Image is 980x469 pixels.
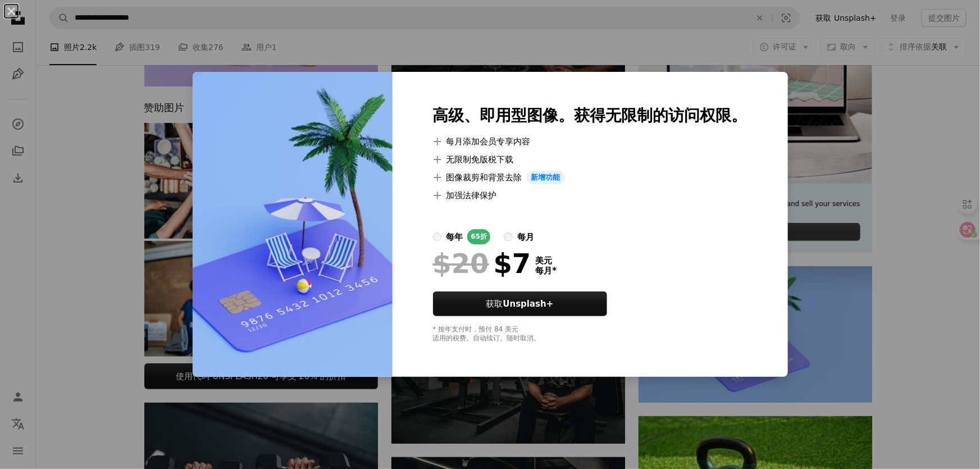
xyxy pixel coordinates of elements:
[193,72,393,377] img: premium_photo-1728735030984-fef628ee1929
[433,233,442,242] input: 每年65折
[433,249,531,278] div: $7
[433,249,489,278] span: $20
[433,334,541,342] font: 适用的税费。自动续订。随时取消。
[503,299,554,309] strong: Unsplash+
[504,233,513,242] input: 每月
[446,136,531,147] font: 每月添加会员专享内容
[446,232,463,242] font: 每年
[486,299,554,309] font: 获取
[517,232,534,242] font: 每月
[433,292,607,316] button: 获取Unsplash+
[536,256,553,266] font: 美元
[446,172,522,183] font: 图像裁剪和背景去除
[433,106,747,125] font: 高级、即用型图像。获得无限制的访问权限。
[446,154,514,165] font: 无限制免版税下载
[531,173,560,181] font: 新增功能
[471,233,487,240] font: 65折
[446,190,497,201] font: 加强法律保护
[433,325,519,333] font: * 按年支付时，预付 84 美元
